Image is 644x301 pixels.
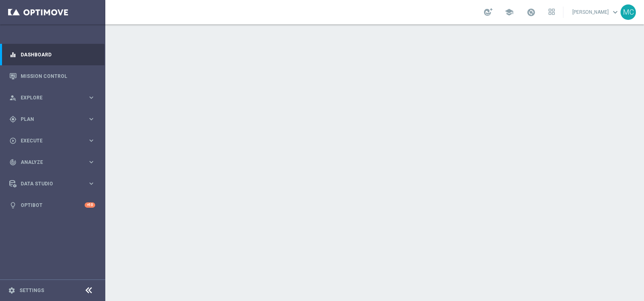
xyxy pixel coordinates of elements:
[9,137,17,144] i: play_circle_outline
[9,51,17,58] i: equalizer
[9,194,95,216] div: Optibot
[9,95,96,101] button: person_search Explore keyboard_arrow_right
[505,8,514,17] span: school
[21,138,87,143] span: Execute
[9,52,96,58] button: equalizer Dashboard
[9,94,17,101] i: person_search
[9,202,96,209] button: lightbulb Optibot +10
[21,194,85,216] a: Optibot
[9,116,96,123] button: gps_fixed Plan keyboard_arrow_right
[9,94,87,101] div: Explore
[87,137,95,144] i: keyboard_arrow_right
[8,287,15,294] i: settings
[21,160,87,165] span: Analyze
[87,94,95,101] i: keyboard_arrow_right
[85,202,95,208] div: +10
[9,180,87,187] div: Data Studio
[9,65,95,87] div: Mission Control
[21,181,87,186] span: Data Studio
[9,116,87,123] div: Plan
[9,159,96,166] button: track_changes Analyze keyboard_arrow_right
[9,116,17,123] i: gps_fixed
[9,202,17,209] i: lightbulb
[611,8,620,17] span: keyboard_arrow_down
[571,6,621,18] a: [PERSON_NAME]keyboard_arrow_down
[9,181,96,187] button: Data Studio keyboard_arrow_right
[621,4,636,20] div: MC
[9,44,95,65] div: Dashboard
[9,73,96,80] button: Mission Control
[9,137,87,144] div: Execute
[21,65,95,87] a: Mission Control
[21,44,95,65] a: Dashboard
[87,158,95,166] i: keyboard_arrow_right
[9,159,17,166] i: track_changes
[87,115,95,123] i: keyboard_arrow_right
[21,117,87,122] span: Plan
[21,95,87,100] span: Explore
[9,159,87,166] div: Analyze
[9,138,96,144] button: play_circle_outline Execute keyboard_arrow_right
[87,180,95,187] i: keyboard_arrow_right
[19,288,44,293] a: Settings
